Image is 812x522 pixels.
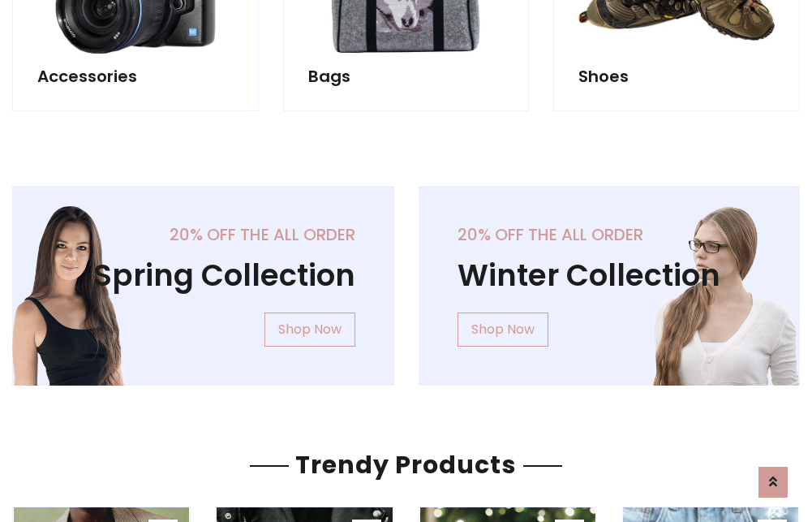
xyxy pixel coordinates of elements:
[458,313,548,347] a: Shop Now
[458,257,762,293] h1: Winter Collection
[264,313,355,347] a: Shop Now
[51,257,355,293] h1: Spring Collection
[308,67,505,86] h5: Bags
[289,447,523,482] span: Trendy Products
[37,67,234,86] h5: Accessories
[458,225,762,244] h5: 20% off the all order
[51,225,355,244] h5: 20% off the all order
[578,67,775,86] h5: Shoes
